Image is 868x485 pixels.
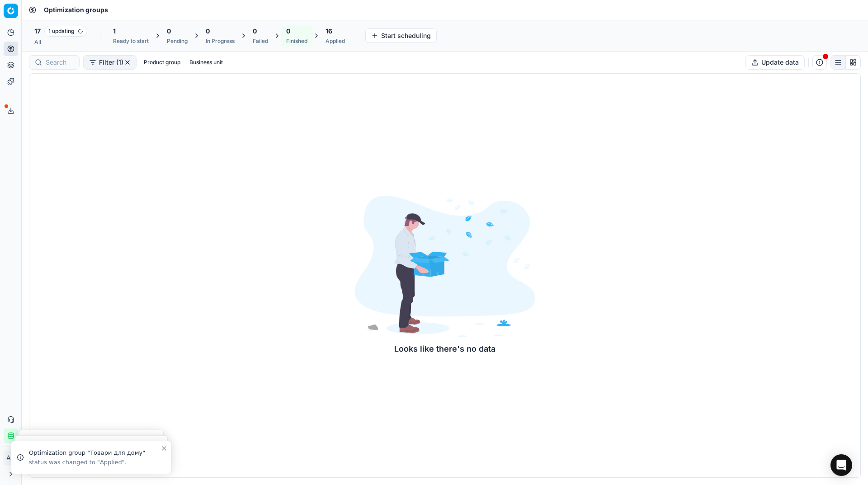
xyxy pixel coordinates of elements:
span: 0 [286,27,290,36]
div: Applied [325,38,345,45]
span: 17 [34,27,41,36]
span: 1 [113,27,116,36]
div: Optimization group "Товари для дому" [29,448,160,457]
div: Open Intercom Messenger [830,454,852,476]
button: Update data [745,55,805,70]
span: АП [4,451,18,465]
span: Optimization groups [44,5,108,14]
span: 1 updating [44,26,87,37]
span: 0 [253,27,257,36]
span: 0 [167,27,171,36]
button: Business unit [186,57,226,68]
button: Product group [140,57,184,68]
button: Filter (1) [83,55,137,70]
button: АП [4,451,18,465]
div: status was changed to "Applied". [29,458,160,466]
span: 16 [325,27,332,36]
div: All [34,38,87,46]
div: Pending [167,38,188,45]
span: 0 [206,27,210,36]
nav: breadcrumb [44,5,108,14]
button: Close toast [159,443,170,454]
div: Looks like there's no data [354,343,535,355]
div: Failed [253,38,268,45]
div: In Progress [206,38,235,45]
div: Finished [286,38,307,45]
div: Ready to start [113,38,149,45]
button: Start scheduling [365,28,437,43]
input: Search [46,58,74,67]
